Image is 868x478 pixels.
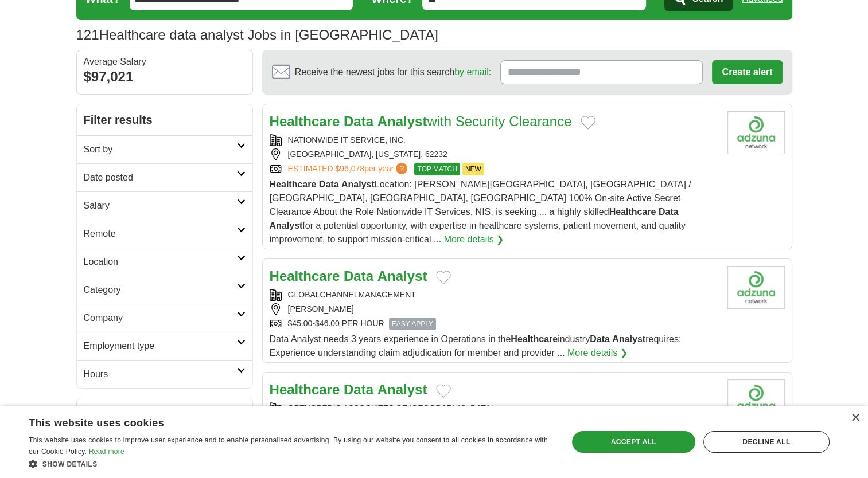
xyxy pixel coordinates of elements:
span: Data Analyst needs 3 years experience in Operations in the industry requires: Experience understa... [270,334,682,358]
div: Accept all [572,431,695,453]
strong: Healthcare [270,179,317,189]
div: GLOBALCHANNELMANAGEMENT [270,289,718,301]
a: Salary [77,191,252,220]
div: $97,021 [84,66,246,87]
h2: Date posted [84,171,237,185]
strong: Healthcare [270,268,340,284]
strong: Analyst [612,334,645,344]
a: Healthcare Data Analyst [270,382,427,397]
strong: Data [344,113,373,129]
a: Healthcare Data Analyst [270,268,427,284]
h2: Salary [84,199,237,213]
strong: Healthcare [609,207,656,217]
div: Show details [29,458,552,469]
div: [PERSON_NAME] [270,303,718,315]
div: Decline all [703,431,830,453]
div: [GEOGRAPHIC_DATA], [US_STATE], 62232 [270,148,718,160]
span: $96,078 [335,164,364,173]
h2: Related searches [84,405,246,422]
span: TOP MATCH [414,163,460,175]
span: This website uses cookies to improve user experience and to enable personalised advertising. By u... [29,436,548,456]
h2: Hours [84,367,237,381]
strong: Healthcare [270,382,340,397]
a: Date posted [77,163,252,191]
a: Employment type [77,332,252,360]
span: NEW [462,163,484,175]
h2: Company [84,311,237,325]
div: NATIONWIDE IT SERVICE, INC. [270,134,718,146]
a: Remote [77,220,252,248]
button: Add to favorite jobs [581,116,595,130]
img: Company logo [727,266,785,309]
strong: Analyst [270,221,303,230]
span: 121 [76,25,99,45]
a: Read more, opens a new window [89,448,124,456]
h2: Remote [84,227,237,241]
button: Add to favorite jobs [436,271,451,284]
strong: Data [344,268,373,284]
span: EASY APPLY [389,318,436,330]
h2: Sort by [84,143,237,156]
h2: Filter results [77,104,252,135]
a: Category [77,276,252,304]
button: Create alert [712,60,782,84]
div: Average Salary [84,57,246,66]
a: Sort by [77,135,252,163]
div: This website uses cookies [29,413,523,430]
a: Location [77,248,252,276]
h2: Employment type [84,339,237,353]
strong: Analyst [377,113,427,129]
div: $45.00-$46.00 PER HOUR [270,318,718,330]
span: Show details [42,460,98,468]
a: Company [77,304,252,332]
strong: Healthcare [270,113,340,129]
strong: Data [590,334,610,344]
img: Company logo [727,379,785,422]
a: ESTIMATED:$96,078per year? [288,163,410,175]
h1: Healthcare data analyst Jobs in [GEOGRAPHIC_DATA] [76,27,438,42]
strong: Data [344,382,373,397]
img: Company logo [727,111,785,154]
span: Receive the newest jobs for this search : [295,65,491,79]
button: Add to favorite jobs [436,384,451,398]
strong: Analyst [341,179,375,189]
a: Hours [77,360,252,388]
span: ? [396,163,407,174]
div: Close [851,414,859,422]
h2: Location [84,255,237,269]
strong: Data [659,207,679,217]
strong: Analyst [377,268,427,284]
a: More details ❯ [444,233,504,246]
span: Location: [PERSON_NAME][GEOGRAPHIC_DATA], [GEOGRAPHIC_DATA] / [GEOGRAPHIC_DATA], [GEOGRAPHIC_DATA... [270,179,691,244]
strong: Analyst [377,382,427,397]
a: More details ❯ [567,346,628,360]
h2: Category [84,283,237,297]
strong: Data [319,179,339,189]
div: ORTHOPEDIC ASSOCIATES OF [GEOGRAPHIC_DATA] [270,402,718,414]
strong: Healthcare [511,334,558,344]
a: by email [454,67,489,77]
a: Healthcare Data Analystwith Security Clearance [270,113,572,129]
